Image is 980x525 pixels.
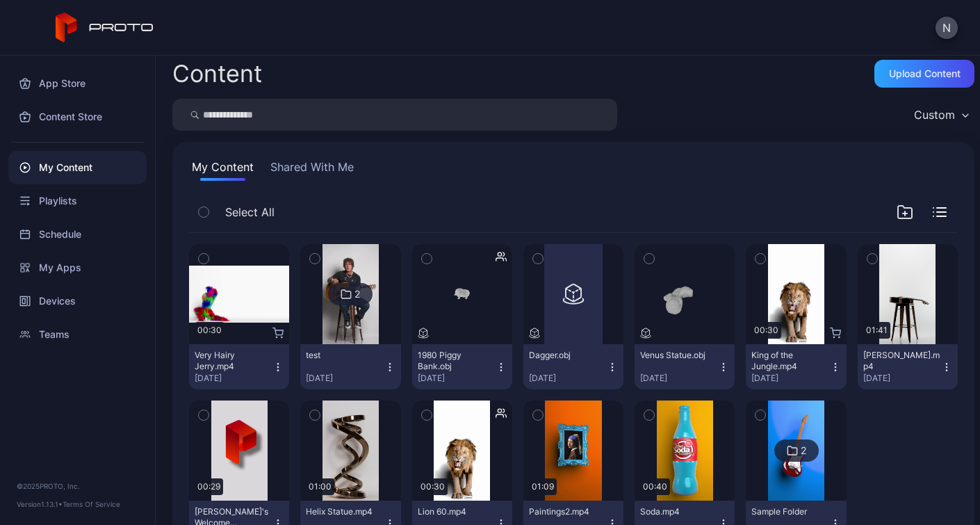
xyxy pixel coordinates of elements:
a: My Content [8,151,147,184]
div: [DATE] [751,373,829,384]
a: Terms Of Service [63,500,120,508]
button: Venus Statue.obj[DATE] [635,344,735,389]
a: Schedule [8,218,147,251]
button: Upload Content [874,60,974,88]
div: Paintings2.mp4 [529,506,605,517]
div: 1980 Piggy Bank.obj [418,350,494,372]
button: 1980 Piggy Bank.obj[DATE] [412,344,512,389]
a: Devices [8,284,147,318]
div: 2 [801,444,806,457]
span: Select All [225,204,275,220]
div: [DATE] [306,373,384,384]
button: [PERSON_NAME].mp4[DATE] [858,344,958,389]
div: Venus Statue.obj [640,350,717,361]
button: Very Hairy Jerry.mp4[DATE] [189,344,289,389]
div: King of the Jungle.mp4 [751,350,828,372]
div: 2 [354,288,360,300]
a: My Apps [8,251,147,284]
span: Version 1.13.1 • [17,500,63,508]
div: test [306,350,382,361]
div: [DATE] [195,373,272,384]
div: Sample Folder [751,506,828,517]
div: [DATE] [640,373,718,384]
a: App Store [8,67,147,100]
a: Playlists [8,184,147,218]
button: Shared With Me [268,159,357,181]
div: Lion 60.mp4 [418,506,494,517]
a: Content Store [8,100,147,134]
div: Upload Content [889,68,961,79]
button: test[DATE] [300,344,400,389]
button: Dagger.obj[DATE] [523,344,623,389]
button: My Content [189,159,256,181]
div: Content [172,62,262,86]
div: Custom [914,108,955,122]
button: N [936,17,958,39]
div: Helix Statue.mp4 [306,506,382,517]
div: Dagger.obj [529,350,605,361]
div: BillyM Silhouette.mp4 [863,350,940,372]
div: Very Hairy Jerry.mp4 [195,350,271,372]
div: [DATE] [529,373,607,384]
a: Teams [8,318,147,351]
div: [DATE] [863,373,941,384]
button: Custom [907,99,974,131]
button: King of the Jungle.mp4[DATE] [746,344,846,389]
div: Soda.mp4 [640,506,717,517]
div: [DATE] [418,373,496,384]
div: © 2025 PROTO, Inc. [17,480,138,492]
